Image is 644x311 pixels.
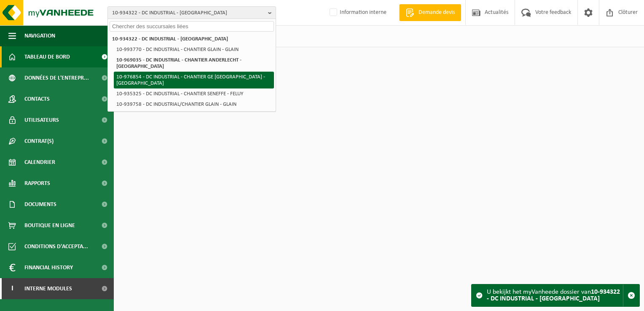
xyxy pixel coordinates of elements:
[24,67,89,88] span: Données de l'entrepr...
[24,257,73,278] span: Financial History
[8,278,16,299] span: I
[24,131,54,152] span: Contrat(s)
[114,88,274,99] li: 10-935325 - DC INDUSTRIAL - CHANTIER SENEFFE - FELUY
[114,72,274,88] li: 10-976854 - DC INDUSTRIAL - CHANTIER GE [GEOGRAPHIC_DATA] - [GEOGRAPHIC_DATA]
[112,36,228,42] strong: 10-934322 - DC INDUSTRIAL - [GEOGRAPHIC_DATA]
[24,88,50,110] span: Contacts
[24,152,55,173] span: Calendrier
[328,6,386,19] label: Information interne
[24,110,59,131] span: Utilisateurs
[112,7,265,19] span: 10-934322 - DC INDUSTRIAL - [GEOGRAPHIC_DATA]
[487,284,623,306] div: U bekijkt het myVanheede dossier van
[24,194,56,215] span: Documents
[107,6,276,19] button: 10-934322 - DC INDUSTRIAL - [GEOGRAPHIC_DATA]
[24,215,75,236] span: Boutique en ligne
[110,21,274,32] input: Chercher des succursales liées
[24,278,72,299] span: Interne modules
[399,4,461,21] a: Demande devis
[24,46,70,67] span: Tableau de bord
[24,173,50,194] span: Rapports
[24,236,88,257] span: Conditions d'accepta...
[487,289,620,302] strong: 10-934322 - DC INDUSTRIAL - [GEOGRAPHIC_DATA]
[416,8,457,17] span: Demande devis
[114,44,274,55] li: 10-993770 - DC INDUSTRIAL - CHANTIER GLAIN - GLAIN
[116,57,241,69] strong: 10-969035 - DC INDUSTRIAL - CHANTIER ANDERLECHT - [GEOGRAPHIC_DATA]
[24,25,55,46] span: Navigation
[114,99,274,110] li: 10-939758 - DC INDUSTRIAL/CHANTIER GLAIN - GLAIN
